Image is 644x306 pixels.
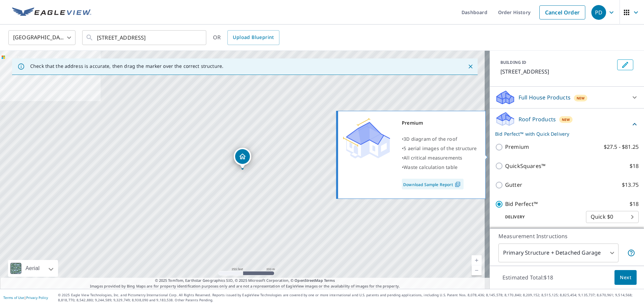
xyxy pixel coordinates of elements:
div: [GEOGRAPHIC_DATA] [8,28,75,47]
span: New [562,117,570,122]
p: Bid Perfect™ with Quick Delivery [495,130,631,137]
a: OpenStreetMap [294,278,323,283]
span: All critical measurements [404,155,462,161]
p: | [3,296,48,300]
p: Premium [505,143,529,151]
a: Cancel Order [539,5,585,19]
div: Roof ProductsNewBid Perfect™ with Quick Delivery [495,111,639,137]
button: Edit building 1 [617,59,633,70]
input: Search by address or latitude-longitude [97,28,193,47]
p: Estimated Total: $18 [497,270,558,285]
div: • [402,144,477,153]
span: New [577,95,585,101]
p: Gutter [505,181,522,189]
p: $18 [630,162,639,170]
span: Upload Blueprint [233,33,274,42]
div: Primary Structure + Detached Garage [498,244,619,262]
a: Current Level 17, Zoom In [472,255,482,265]
p: BUILDING ID [500,59,526,65]
span: Your report will include the primary structure and a detached garage if one exists. [627,249,635,257]
p: [STREET_ADDRESS] [500,68,614,76]
p: $27.5 - $81.25 [604,143,639,151]
a: Terms of Use [3,295,24,300]
a: Upload Blueprint [227,30,279,45]
div: Dropped pin, building 1, Residential property, 110 Bunker Ranch Rd West Palm Beach, FL 33405 [234,148,251,169]
p: © 2025 Eagle View Technologies, Inc. and Pictometry International Corp. All Rights Reserved. Repo... [58,293,641,303]
a: Download Sample Report [402,179,464,189]
img: Pdf Icon [453,181,462,187]
div: PD [591,5,606,20]
p: Measurement Instructions [498,232,635,240]
p: Roof Products [519,115,556,123]
div: • [402,163,477,172]
a: Terms [324,278,335,283]
div: Quick $0 [586,208,639,226]
span: Waste calculation table [404,164,458,170]
span: © 2025 TomTom, Earthstar Geographics SIO, © 2025 Microsoft Corporation, © [155,278,335,283]
span: 3D diagram of the roof [404,136,457,142]
p: $13.75 [622,181,639,189]
button: Next [614,270,637,285]
div: Premium [402,118,477,128]
p: $18 [630,200,639,208]
a: Privacy Policy [26,295,48,300]
span: 5 aerial images of the structure [404,145,477,151]
div: • [402,153,477,163]
button: Close [466,62,475,71]
div: Aerial [8,260,58,277]
p: Delivery [495,214,586,220]
div: Aerial [23,260,42,277]
p: Full House Products [519,93,571,101]
p: QuickSquares™ [505,162,545,170]
p: Bid Perfect™ [505,200,538,208]
span: Next [620,273,631,282]
p: Check that the address is accurate, then drag the marker over the correct structure. [30,63,223,69]
img: Premium [343,118,390,159]
img: EV Logo [12,7,91,17]
div: OR [213,30,279,45]
div: • [402,134,477,144]
a: Current Level 17, Zoom Out [472,265,482,275]
div: Full House ProductsNew [495,89,639,105]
